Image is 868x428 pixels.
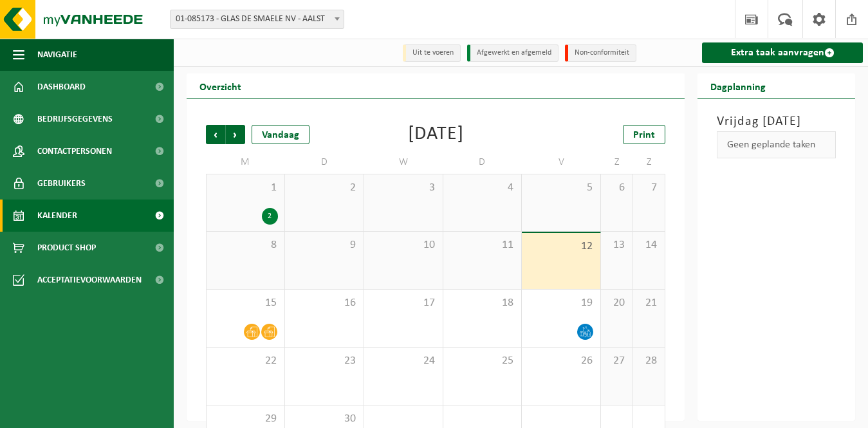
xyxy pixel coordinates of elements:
span: 4 [450,181,515,195]
span: 17 [371,296,436,310]
span: 12 [528,239,594,254]
a: Print [623,125,665,144]
span: 21 [640,296,658,310]
span: 16 [291,296,357,310]
li: Non-conformiteit [565,44,636,62]
span: 2 [291,181,357,195]
span: 01-085173 - GLAS DE SMAELE NV - AALST [170,10,344,29]
span: 29 [213,412,278,426]
td: Z [601,151,633,174]
a: Extra taak aanvragen [702,42,863,63]
span: 25 [450,354,515,368]
span: Product Shop [37,232,96,264]
span: Acceptatievoorwaarden [37,264,142,296]
span: 30 [291,412,357,426]
span: 5 [528,181,594,195]
span: 9 [291,238,357,252]
span: Kalender [37,200,77,232]
span: Vorige [206,125,225,144]
span: 26 [528,354,594,368]
span: 8 [213,238,278,252]
td: D [443,151,522,174]
li: Afgewerkt en afgemeld [467,44,559,62]
span: 1 [213,181,278,195]
span: Volgende [226,125,245,144]
td: D [285,151,364,174]
span: Gebruikers [37,167,86,200]
span: 13 [607,238,626,252]
td: Z [633,151,665,174]
span: 14 [640,238,658,252]
span: 22 [213,354,278,368]
span: Dashboard [37,71,86,103]
span: Contactpersonen [37,135,112,167]
span: 10 [371,238,436,252]
span: 6 [607,181,626,195]
span: 20 [607,296,626,310]
span: Print [633,130,655,140]
span: 28 [640,354,658,368]
span: Navigatie [37,39,77,71]
span: 11 [450,238,515,252]
span: 19 [528,296,594,310]
div: Vandaag [252,125,309,144]
span: 24 [371,354,436,368]
h2: Dagplanning [697,73,779,98]
h2: Overzicht [187,73,254,98]
td: W [364,151,443,174]
span: 18 [450,296,515,310]
span: 23 [291,354,357,368]
td: V [522,151,601,174]
td: M [206,151,285,174]
div: Geen geplande taken [717,131,836,158]
div: 2 [262,208,278,225]
span: 27 [607,354,626,368]
span: Bedrijfsgegevens [37,103,113,135]
h3: Vrijdag [DATE] [717,112,836,131]
span: 7 [640,181,658,195]
span: 15 [213,296,278,310]
div: [DATE] [408,125,464,144]
span: 01-085173 - GLAS DE SMAELE NV - AALST [171,10,344,28]
li: Uit te voeren [403,44,461,62]
span: 3 [371,181,436,195]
